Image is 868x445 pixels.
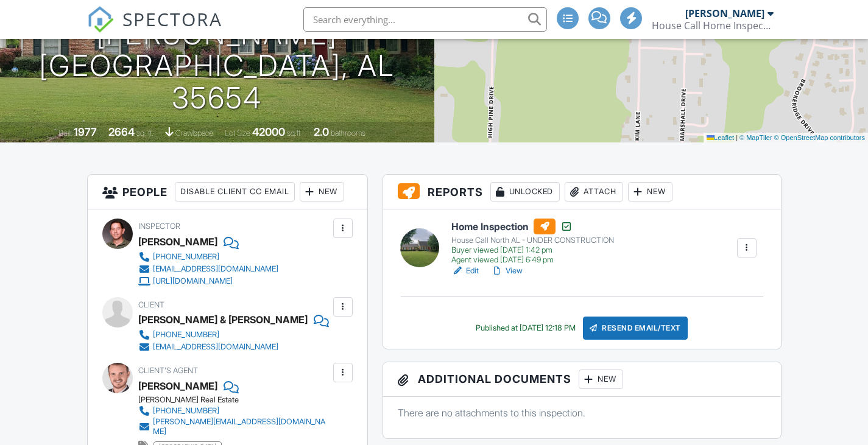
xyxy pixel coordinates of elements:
[138,417,330,436] a: [PERSON_NAME][EMAIL_ADDRESS][DOMAIN_NAME]
[491,265,523,277] a: View
[122,6,222,32] span: SPECTORA
[175,182,295,201] div: Disable Client CC Email
[138,329,319,341] a: [PHONE_NUMBER]
[138,233,217,251] div: [PERSON_NAME]
[138,251,278,263] a: [PHONE_NUMBER]
[303,7,547,32] input: Search everything...
[451,219,614,265] a: Home Inspection House Call North AL - UNDER CONSTRUCTION Buyer viewed [DATE] 1:42 pm Agent viewed...
[383,362,781,397] h3: Additional Documents
[451,245,614,255] div: Buyer viewed [DATE] 1:42 pm
[138,395,340,405] div: [PERSON_NAME] Real Estate
[739,134,772,141] a: © MapTiler
[451,265,479,277] a: Edit
[138,222,180,231] span: Inspector
[331,128,365,138] span: bathrooms
[153,417,330,436] div: [PERSON_NAME][EMAIL_ADDRESS][DOMAIN_NAME]
[451,236,614,245] div: House Call North AL - UNDER CONSTRUCTION
[153,406,219,416] div: [PHONE_NUMBER]
[736,134,738,141] span: |
[774,134,865,141] a: © OpenStreetMap contributors
[138,300,164,309] span: Client
[287,128,302,138] span: sq.ft.
[583,317,688,340] div: Resend Email/Text
[138,341,319,353] a: [EMAIL_ADDRESS][DOMAIN_NAME]
[87,16,222,42] a: SPECTORA
[87,6,114,33] img: The Best Home Inspection Software - Spectora
[153,252,219,262] div: [PHONE_NUMBER]
[108,125,135,138] div: 2664
[153,276,233,286] div: [URL][DOMAIN_NAME]
[314,125,329,138] div: 2.0
[685,7,764,19] div: [PERSON_NAME]
[175,128,213,138] span: crawlspace
[490,182,560,201] div: Unlocked
[74,125,97,138] div: 1977
[153,264,278,274] div: [EMAIL_ADDRESS][DOMAIN_NAME]
[300,182,344,201] div: New
[451,255,614,265] div: Agent viewed [DATE] 6:49 pm
[138,366,198,375] span: Client's Agent
[88,175,367,209] h3: People
[628,182,672,201] div: New
[138,377,217,395] a: [PERSON_NAME]
[383,175,781,209] h3: Reports
[138,310,308,329] div: [PERSON_NAME] & [PERSON_NAME]
[451,219,614,234] h6: Home Inspection
[136,128,153,138] span: sq. ft.
[398,406,766,419] p: There are no attachments to this inspection.
[138,263,278,275] a: [EMAIL_ADDRESS][DOMAIN_NAME]
[58,128,72,138] span: Built
[652,19,774,32] div: House Call Home Inspection
[225,128,250,138] span: Lot Size
[565,182,623,201] div: Attach
[153,342,278,352] div: [EMAIL_ADDRESS][DOMAIN_NAME]
[579,370,623,389] div: New
[153,330,219,340] div: [PHONE_NUMBER]
[138,275,278,287] a: [URL][DOMAIN_NAME]
[476,323,576,333] div: Published at [DATE] 12:18 PM
[707,134,734,141] a: Leaflet
[252,125,285,138] div: 42000
[138,405,330,417] a: [PHONE_NUMBER]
